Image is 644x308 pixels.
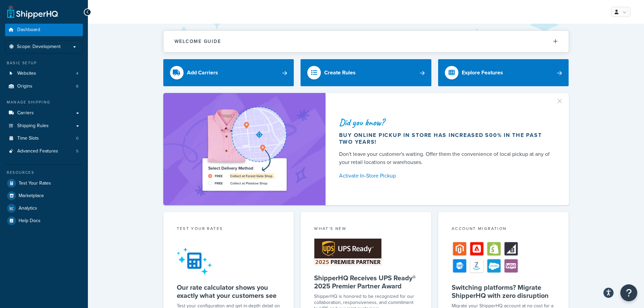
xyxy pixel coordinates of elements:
[438,59,569,86] a: Explore Features
[163,59,294,86] a: Add Carriers
[5,60,83,66] div: Basic Setup
[5,170,83,175] div: Resources
[19,193,44,199] span: Marketplace
[19,181,51,186] span: Test Your Rates
[314,274,418,290] h5: ShipperHQ Receives UPS Ready® 2025 Premier Partner Award
[5,24,83,36] a: Dashboard
[76,148,78,154] span: 5
[339,150,553,166] div: Don't leave your customer's waiting. Offer them the convenience of local pickup at any of your re...
[76,84,78,89] span: 6
[452,283,555,300] h5: Switching platforms? Migrate ShipperHQ with zero disruption
[17,71,36,76] span: Websites
[5,107,83,119] a: Carriers
[17,123,49,129] span: Shipping Rules
[462,68,503,77] div: Explore Features
[5,67,83,80] a: Websites4
[76,136,78,141] span: 0
[339,171,553,181] a: Activate In-Store Pickup
[339,132,553,145] div: Buy online pickup in store has increased 500% in the past two years!
[5,80,83,93] li: Origins
[339,118,553,127] div: Did you know?
[5,132,83,145] li: Time Slots
[177,226,281,233] div: Test your rates
[183,103,306,195] img: ad-shirt-map-b0359fc47e01cab431d101c4b569394f6a03f54285957d908178d52f29eb9668.png
[17,44,61,50] span: Scope: Development
[5,215,83,227] a: Help Docs
[187,68,218,77] div: Add Carriers
[5,67,83,80] li: Websites
[324,68,356,77] div: Create Rules
[5,132,83,145] a: Time Slots0
[174,39,221,44] h2: Welcome Guide
[17,136,39,141] span: Time Slots
[17,27,40,33] span: Dashboard
[5,80,83,93] a: Origins6
[5,145,83,158] a: Advanced Features5
[5,177,83,189] a: Test Your Rates
[5,190,83,202] a: Marketplace
[19,218,41,224] span: Help Docs
[5,202,83,214] a: Analytics
[76,71,78,76] span: 4
[177,283,281,300] h5: Our rate calculator shows you exactly what your customers see
[5,120,83,132] a: Shipping Rules
[164,31,569,52] button: Welcome Guide
[301,59,431,86] a: Create Rules
[314,226,418,233] div: What's New
[17,84,32,89] span: Origins
[620,284,637,301] button: Open Resource Center
[5,145,83,158] li: Advanced Features
[19,206,37,211] span: Analytics
[17,148,58,154] span: Advanced Features
[452,226,555,233] div: Account Migration
[5,99,83,105] div: Manage Shipping
[17,110,34,116] span: Carriers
